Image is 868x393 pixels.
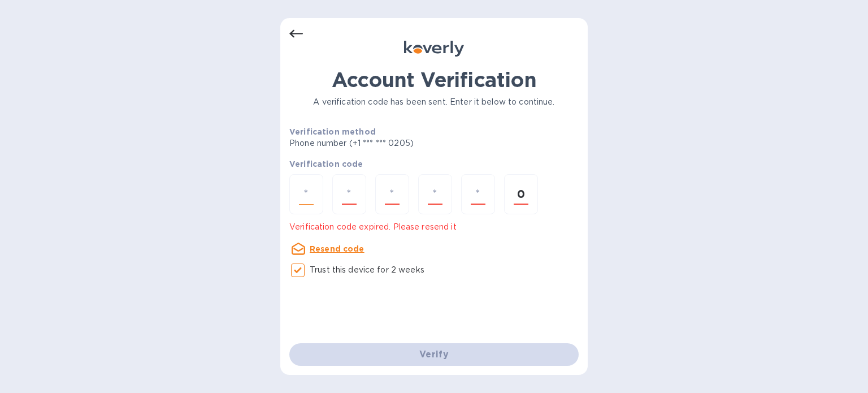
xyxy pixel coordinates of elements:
h1: Account Verification [289,68,579,92]
p: Verification code [289,158,579,170]
p: Trust this device for 2 weeks [310,264,424,276]
p: Verification code expired. Please resend it [289,221,579,233]
u: Resend code [310,244,364,253]
p: Phone number (+1 *** *** 0205) [289,137,500,149]
p: A verification code has been sent. Enter it below to continue. [289,96,579,108]
b: Verification method [289,127,376,136]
